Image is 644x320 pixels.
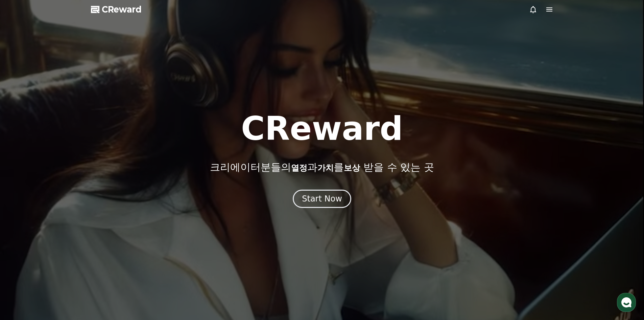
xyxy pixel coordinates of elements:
a: 설정 [87,215,130,232]
a: CReward [91,4,142,15]
button: Start Now [293,190,351,208]
span: 대화 [62,225,70,231]
span: 설정 [104,225,113,230]
span: 홈 [21,225,25,230]
span: 보상 [344,163,360,173]
div: Start Now [302,193,342,204]
span: 가치 [317,163,334,173]
p: 크리에이터분들의 과 를 받을 수 있는 곳 [210,161,434,173]
h1: CReward [241,112,403,145]
span: CReward [102,4,142,15]
a: 홈 [2,215,45,232]
span: 열정 [291,163,307,173]
a: 대화 [45,215,87,232]
a: Start Now [293,196,351,203]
